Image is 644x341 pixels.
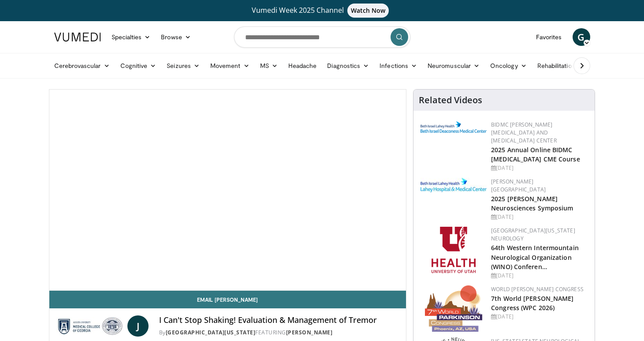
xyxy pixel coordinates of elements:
[491,294,573,312] a: 7th World [PERSON_NAME] Congress (WPC 2026)
[491,285,584,293] a: World [PERSON_NAME] Congress
[205,57,255,75] a: Movement
[106,28,156,46] a: Specialties
[49,291,406,308] a: Email [PERSON_NAME]
[485,57,532,75] a: Oncology
[432,227,476,273] img: f6362829-b0a3-407d-a044-59546adfd345.png.150x105_q85_autocrop_double_scale_upscale_version-0.2.png
[252,5,393,15] span: Vumedi Week 2025 Channel
[54,33,101,41] img: VuMedi Logo
[421,121,487,133] img: c96b19ec-a48b-46a9-9095-935f19585444.png.150x105_q85_autocrop_double_scale_upscale_version-0.2.png
[56,4,589,18] a: Vumedi Week 2025 ChannelWatch Now
[491,178,546,193] a: [PERSON_NAME][GEOGRAPHIC_DATA]
[161,57,205,75] a: Seizures
[491,244,579,270] a: 64th Western Intermountain Neurological Organization (WINO) Conferen…
[421,178,487,192] img: e7977282-282c-4444-820d-7cc2733560fd.jpg.150x105_q85_autocrop_double_scale_upscale_version-0.2.jpg
[283,57,322,75] a: Headache
[49,57,115,75] a: Cerebrovascular
[491,121,557,144] a: BIDMC [PERSON_NAME][MEDICAL_DATA] and [MEDICAL_DATA] Center
[159,315,399,325] h4: I Can't Stop Shaking! Evaluation & Management of Tremor
[573,28,590,46] a: G
[127,315,149,337] a: J
[322,57,374,75] a: Diagnostics
[49,90,406,291] video-js: Video Player
[347,4,389,18] span: Watch Now
[491,195,573,212] a: 2025 [PERSON_NAME] Neurosciences Symposium
[491,146,580,163] a: 2025 Annual Online BIDMC [MEDICAL_DATA] CME Course
[286,329,333,336] a: [PERSON_NAME]
[491,272,588,280] div: [DATE]
[255,57,283,75] a: MS
[491,313,588,321] div: [DATE]
[531,28,567,46] a: Favorites
[166,329,256,336] a: [GEOGRAPHIC_DATA][US_STATE]
[234,26,410,48] input: Search topics, interventions
[419,95,482,105] h4: Related Videos
[115,57,162,75] a: Cognitive
[425,285,482,332] img: 16fe1da8-a9a0-4f15-bd45-1dd1acf19c34.png.150x105_q85_autocrop_double_scale_upscale_version-0.2.png
[156,28,196,46] a: Browse
[532,57,581,75] a: Rehabilitation
[422,57,485,75] a: Neuromuscular
[491,213,588,221] div: [DATE]
[159,329,399,337] div: By FEATURING
[491,164,588,172] div: [DATE]
[491,227,575,242] a: [GEOGRAPHIC_DATA][US_STATE] Neurology
[56,315,124,337] img: Medical College of Georgia - Augusta University
[374,57,422,75] a: Infections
